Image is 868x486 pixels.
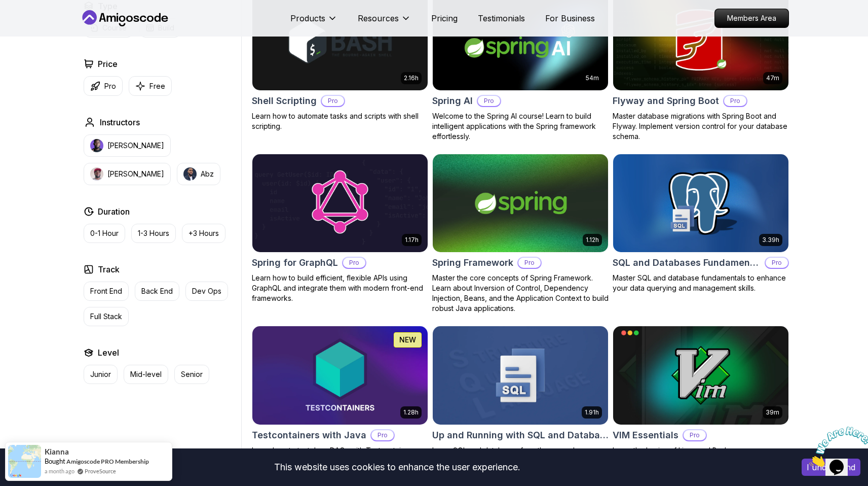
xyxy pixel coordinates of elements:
button: 1-3 Hours [131,224,176,243]
p: Free [149,81,165,91]
p: Master the core concepts of Spring Framework. Learn about Inversion of Control, Dependency Inject... [432,273,609,314]
button: instructor img[PERSON_NAME] [84,134,171,157]
h2: Price [98,58,118,70]
a: Spring Framework card1.12hSpring FrameworkProMaster the core concepts of Spring Framework. Learn ... [432,154,609,314]
img: instructor img [183,167,197,181]
h2: Shell Scripting [252,94,317,108]
button: Mid-level [124,365,168,384]
p: [PERSON_NAME] [107,169,164,179]
img: Chat attention grabber [4,4,67,44]
img: instructor img [90,139,103,152]
button: Pro [84,76,123,96]
a: Pricing [431,12,458,24]
button: Junior [84,365,118,384]
a: Up and Running with SQL and Databases card1.91hUp and Running with SQL and DatabasesLearn SQL and... [432,326,609,456]
p: Pro [322,96,344,106]
h2: Spring Framework [432,256,513,270]
p: Pro [104,81,116,91]
p: Master database migrations with Spring Boot and Flyway. Implement version control for your databa... [613,111,789,142]
p: 1.91h [585,408,599,416]
button: Full Stack [84,307,129,326]
p: Members Area [715,9,788,27]
p: Pro [343,258,365,268]
span: Kianna [45,447,69,456]
p: Dev Ops [192,286,221,296]
h2: Spring AI [432,94,473,108]
a: Amigoscode PRO Membership [66,458,149,465]
button: Back End [135,282,179,301]
img: Spring Framework card [433,154,608,253]
a: Members Area [714,9,789,28]
a: ProveSource [85,467,116,475]
p: Back End [141,286,173,296]
button: Senior [174,365,209,384]
img: instructor img [90,167,103,181]
p: Pro [478,96,500,106]
p: Junior [90,369,111,379]
p: Pro [724,96,746,106]
p: 39m [766,408,779,416]
button: Front End [84,282,129,301]
p: 1.17h [405,236,419,244]
iframe: chat widget [805,423,868,471]
p: +3 Hours [188,228,219,238]
p: Learn SQL and databases from the ground up. [432,445,609,456]
p: Resources [358,12,399,24]
p: Learn how to build efficient, flexible APIs using GraphQL and integrate them with modern front-en... [252,273,428,303]
h2: Duration [98,205,130,218]
p: 1.28h [403,408,419,416]
button: instructor img[PERSON_NAME] [84,163,171,185]
button: Free [129,76,172,96]
p: Mid-level [130,369,162,379]
p: Pro [371,430,394,440]
h2: Up and Running with SQL and Databases [432,428,609,442]
h2: SQL and Databases Fundamentals [613,256,761,270]
h2: Level [98,346,119,359]
p: Welcome to the Spring AI course! Learn to build intelligent applications with the Spring framewor... [432,111,609,142]
p: 1-3 Hours [138,228,169,238]
p: Pro [518,258,541,268]
h2: VIM Essentials [613,428,678,442]
img: provesource social proof notification image [8,445,41,478]
div: This website uses cookies to enhance the user experience. [8,456,786,478]
p: Learn the basics of Linux and Bash. [613,445,789,456]
button: Accept cookies [802,459,860,476]
a: For Business [545,12,595,24]
p: Front End [90,286,122,296]
button: Products [290,12,337,32]
img: Up and Running with SQL and Databases card [433,326,608,425]
p: 2.16h [404,74,419,82]
p: 0-1 Hour [90,228,119,238]
a: VIM Essentials card39mVIM EssentialsProLearn the basics of Linux and Bash. [613,326,789,456]
p: Pro [684,430,706,440]
button: instructor imgAbz [177,163,220,185]
img: Testcontainers with Java card [252,326,428,425]
span: Bought [45,457,65,465]
img: Spring for GraphQL card [252,154,428,253]
span: a month ago [45,467,74,475]
p: 1.12h [586,236,599,244]
button: 0-1 Hour [84,224,125,243]
button: Dev Ops [185,282,228,301]
p: [PERSON_NAME] [107,141,164,151]
h2: Track [98,263,120,275]
p: Pro [766,258,788,268]
h2: Spring for GraphQL [252,256,338,270]
a: Testcontainers with Java card1.28hNEWTestcontainers with JavaProLearn how to test Java DAOs with ... [252,326,428,486]
a: Testimonials [478,12,525,24]
p: 3.39h [762,236,779,244]
a: SQL and Databases Fundamentals card3.39hSQL and Databases FundamentalsProMaster SQL and database ... [613,154,789,294]
button: +3 Hours [182,224,225,243]
p: Full Stack [90,311,122,322]
p: Learn how to test Java DAOs with Testcontainers and Docker. Run fast, isolated tests against real... [252,445,428,486]
a: Spring for GraphQL card1.17hSpring for GraphQLProLearn how to build efficient, flexible APIs usin... [252,154,428,304]
img: VIM Essentials card [613,326,788,425]
p: Learn how to automate tasks and scripts with shell scripting. [252,111,428,131]
p: Products [290,12,325,24]
h2: Testcontainers with Java [252,428,366,442]
button: Resources [358,12,411,32]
